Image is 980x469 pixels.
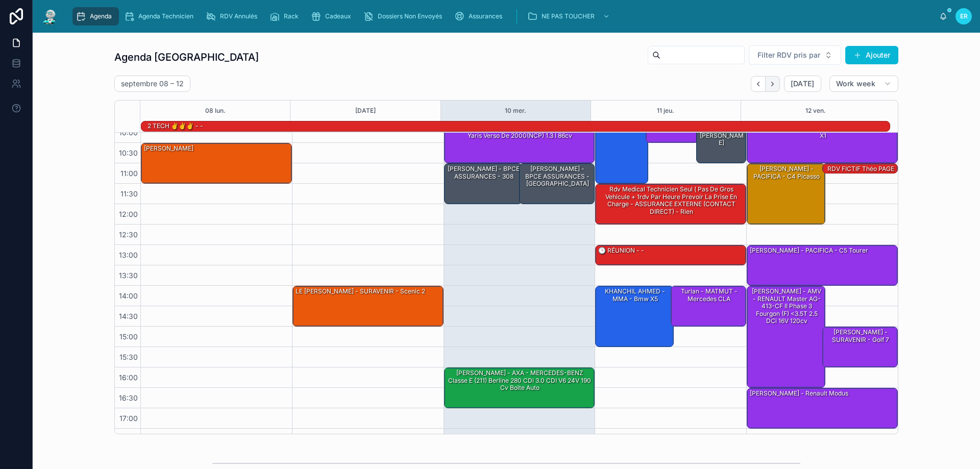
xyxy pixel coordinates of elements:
a: Agenda [72,7,119,26]
div: 2 TECH ✌️✌️✌️ - - [146,121,204,131]
span: Assurances [469,12,502,20]
button: Select Button [749,45,841,65]
span: 12:30 [116,230,140,239]
div: [PERSON_NAME] - BPCE ASSURANCES - [GEOGRAPHIC_DATA] [521,164,594,188]
span: 11:30 [118,189,140,198]
span: 16:30 [116,393,140,402]
span: 15:00 [117,332,140,341]
div: PERSIL [PERSON_NAME] [697,123,746,163]
div: [PERSON_NAME] - BPCE ASSURANCES - 308 [446,164,522,181]
button: Next [766,76,780,92]
div: [PERSON_NAME] - AXA - MERCEDES-BENZ Classe E (211) Berline 280 CDi 3.0 CDI V6 24V 190 cv Boîte auto [445,368,595,408]
div: [PERSON_NAME] - DIRECT ASSURANCE - Toyota Yaris verso de 2000(NCP) 1.3 i 86cv [445,123,595,163]
div: [PERSON_NAME] - BPCE ASSURANCES - [GEOGRAPHIC_DATA] [520,164,594,204]
div: Turlan - MATMUT - Mercedes CLA [673,287,745,304]
div: KHANCHIL AHMED - MMA - Bmw x5 [597,287,673,304]
span: 16:00 [116,373,140,382]
div: LE [PERSON_NAME] - SURAVENIR - Scenic 2 [293,286,443,326]
span: 10:30 [116,149,140,157]
div: RDV FICTIF Théo PAGE - AXA - ford mustang [824,164,897,181]
a: RDV Annulés [203,7,264,26]
div: [PERSON_NAME] - Renault modus [747,388,897,428]
div: 🕒 RÉUNION - - [596,245,746,265]
a: NE PAS TOUCHER [524,7,615,26]
a: Assurances [451,7,509,26]
div: RDV FICTIF Théo PAGE - AXA - ford mustang [823,164,897,174]
span: 15:30 [117,353,140,361]
div: 2 TECH ✌️✌️✌️ - - [146,121,204,131]
span: 13:30 [116,271,140,280]
div: [PERSON_NAME] - AXA - MERCEDES-BENZ Classe E (211) Berline 280 CDi 3.0 CDI V6 24V 190 cv Boîte auto [446,368,594,392]
div: [PERSON_NAME] - SURAVENIR - Golf 7 [823,327,897,367]
span: Agenda Technicien [138,12,193,20]
span: 14:30 [116,312,140,320]
button: 10 mer. [505,101,526,121]
span: Cadeaux [325,12,351,20]
div: Turlan - MATMUT - Mercedes CLA [671,286,746,326]
button: Work week [829,76,898,92]
div: [PERSON_NAME] - PACIFICA - C5 tourer [749,246,869,255]
div: [PERSON_NAME] - PACIFICA - C5 tourer [747,245,897,285]
button: [DATE] [784,76,821,92]
span: NE PAS TOUCHER [542,12,595,20]
span: 17:00 [117,414,140,423]
button: 12 ven. [805,101,826,121]
span: Work week [836,79,875,88]
div: 🕒 RÉUNION - - [597,246,645,255]
span: ER [960,12,968,20]
button: Ajouter [845,46,898,64]
div: [PERSON_NAME] - Renault modus [749,389,849,398]
span: 12:00 [116,210,140,218]
span: Rack [284,12,299,20]
span: 11:00 [118,169,140,178]
div: [PERSON_NAME] - AMV - RENAULT Master AG-413-CF II Phase 3 Fourgon (F) <3.5T 2.5 dCi 16V 120cv [747,286,825,387]
button: 08 lun. [205,101,226,121]
img: App logo [41,8,59,24]
div: [PERSON_NAME] [143,144,194,153]
a: Rack [266,7,306,26]
div: [PERSON_NAME] [141,143,291,183]
span: 14:00 [116,291,140,300]
div: [PERSON_NAME] - PACIFICA - C4 picasso [749,164,824,181]
div: [PERSON_NAME] - PACIFICA - C4 picasso [747,164,825,224]
div: rdv medical technicien seul ( pas de gros vehicule + 1rdv par heure prevoir la prise en charge - ... [596,184,746,224]
div: [PERSON_NAME] - BPCE ASSURANCES - 308 [445,164,522,204]
button: Back [751,76,766,92]
div: PERSIL [PERSON_NAME] [698,124,746,147]
span: [DATE] [791,79,815,88]
button: 11 jeu. [657,101,674,121]
div: [PERSON_NAME] - AMV - RENAULT Master AG-413-CF II Phase 3 Fourgon (F) <3.5T 2.5 dCi 16V 120cv [749,287,824,326]
button: [DATE] [355,101,376,121]
div: [PERSON_NAME] - ACM - X3 [596,82,648,183]
h1: Agenda [GEOGRAPHIC_DATA] [114,50,259,64]
a: Agenda Technicien [121,7,201,26]
div: KHANCHIL AHMED - MMA - Bmw x5 [596,286,673,347]
span: Agenda [90,12,112,20]
span: 10:00 [116,128,140,137]
a: Cadeaux [308,7,358,26]
span: RDV Annulés [220,12,257,20]
span: Dossiers Non Envoyés [378,12,442,20]
div: rdv medical technicien seul ( pas de gros vehicule + 1rdv par heure prevoir la prise en charge - ... [597,185,745,216]
div: LE [PERSON_NAME] - SURAVENIR - Scenic 2 [295,287,426,296]
h2: septembre 08 – 12 [121,79,184,89]
div: BOURCIER [PERSON_NAME] - SURAVENIR - BMW X1 [747,123,897,163]
div: scrollable content [67,5,939,28]
a: Dossiers Non Envoyés [360,7,449,26]
span: 13:00 [116,251,140,259]
div: [PERSON_NAME] - SURAVENIR - Golf 7 [824,328,897,344]
span: Filter RDV pris par [757,50,820,60]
